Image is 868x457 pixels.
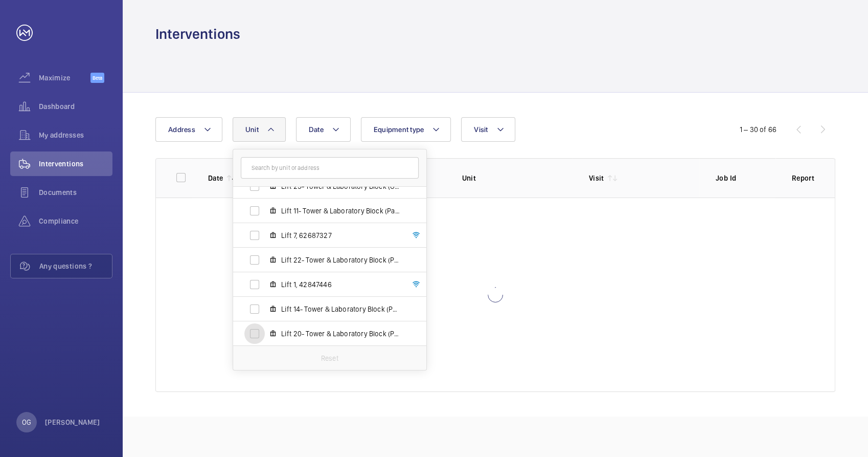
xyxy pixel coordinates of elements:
button: Visit [461,117,515,142]
span: My addresses [39,130,112,140]
button: Date [296,117,351,142]
span: Lift 20- Tower & Laboratory Block (Passenger), 90931621 [281,329,400,339]
span: Dashboard [39,101,112,112]
span: Maximize [39,73,90,83]
p: OG [22,417,31,427]
p: Date [208,173,223,183]
button: Equipment type [361,117,451,142]
p: Visit [589,173,604,183]
p: Job Id [716,173,775,183]
span: Interventions [39,159,112,169]
p: Report [792,173,814,183]
span: Visit [474,125,488,134]
button: Unit [233,117,286,142]
div: 1 – 30 of 66 [740,124,776,135]
p: Unit [462,173,572,183]
p: [PERSON_NAME] [45,417,100,427]
span: Documents [39,187,112,198]
p: Reset [321,353,338,363]
span: Address [168,125,195,134]
span: Lift 1, 42847446 [281,279,400,290]
span: Any questions ? [39,261,112,271]
span: Compliance [39,216,112,226]
span: Lift 14- Tower & Laboratory Block (Passenger), 10307511 [281,304,400,314]
span: Date [309,125,324,134]
span: Lift 22- Tower & Laboratory Block (Passenger), 90423677 [281,255,400,265]
span: Beta [90,73,104,83]
h1: Interventions [155,25,240,43]
span: Lift 11- Tower & Laboratory Block (Passenger), 70627739 [281,206,400,216]
span: Lift 7, 62687327 [281,230,400,241]
span: Equipment type [374,125,424,134]
input: Search by unit or address [241,157,419,179]
button: Address [155,117,222,142]
span: Unit [245,125,259,134]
